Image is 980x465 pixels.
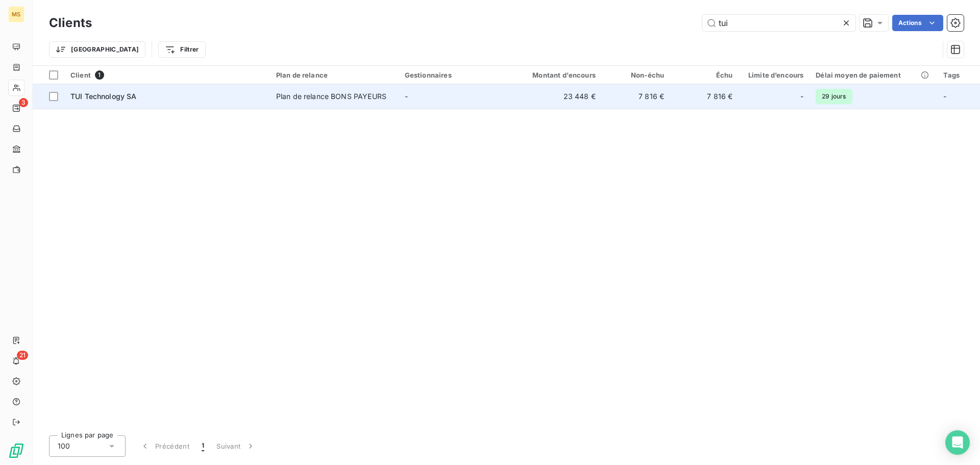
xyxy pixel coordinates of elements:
[943,92,946,101] span: -
[17,351,28,360] span: 21
[70,71,91,79] span: Client
[276,71,393,79] div: Plan de relance
[602,84,670,109] td: 7 816 €
[943,71,974,79] div: Tags
[945,430,970,455] div: Open Intercom Messenger
[58,441,70,451] span: 100
[510,84,602,109] td: 23 448 €
[158,41,205,58] button: Filtrer
[516,71,596,79] div: Montant d'encours
[670,84,739,109] td: 7 816 €
[676,71,732,79] div: Échu
[70,92,137,101] span: TUI Technology SA
[8,443,24,459] img: Logo LeanPay
[892,15,943,31] button: Actions
[19,98,28,107] span: 3
[276,91,386,102] div: Plan de relance BONS PAYEURS
[134,435,195,457] button: Précédent
[202,441,204,451] span: 1
[745,71,803,79] div: Limite d’encours
[210,435,262,457] button: Suivant
[702,15,855,31] input: Rechercher
[8,6,24,22] div: MS
[95,70,104,80] span: 1
[816,71,931,79] div: Délai moyen de paiement
[405,71,504,79] div: Gestionnaires
[49,41,145,58] button: [GEOGRAPHIC_DATA]
[195,435,210,457] button: 1
[816,89,852,104] span: 29 jours
[405,92,408,101] span: -
[49,14,92,32] h3: Clients
[608,71,664,79] div: Non-échu
[800,91,803,102] span: -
